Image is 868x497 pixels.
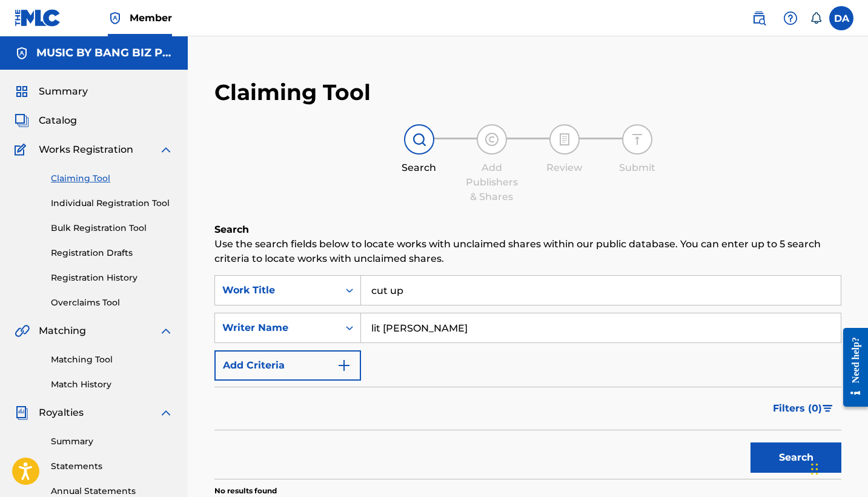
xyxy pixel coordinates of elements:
[15,46,29,61] img: Accounts
[752,11,766,25] img: search
[159,324,173,338] img: expand
[750,442,841,473] button: Search
[222,283,331,298] div: Work Title
[51,247,173,259] a: Registration Drafts
[534,161,595,175] div: Review
[15,405,29,420] img: Royalties
[15,113,77,128] a: CatalogCatalog
[51,435,173,448] a: Summary
[214,237,841,266] p: Use the search fields below to locate works with unclaimed shares within our public database. You...
[15,84,88,99] a: SummarySummary
[130,11,172,25] span: Member
[810,12,822,24] div: Notifications
[485,132,499,147] img: step indicator icon for Add Publishers & Shares
[823,405,833,412] img: filter
[15,9,61,27] img: MLC Logo
[214,79,371,106] h2: Claiming Tool
[829,6,853,30] div: User Menu
[51,378,173,391] a: Match History
[783,11,798,25] img: help
[159,405,173,420] img: expand
[778,6,803,30] div: Help
[39,324,86,338] span: Matching
[51,272,173,284] a: Registration History
[214,350,361,381] button: Add Criteria
[51,460,173,473] a: Statements
[51,353,173,366] a: Matching Tool
[337,358,351,373] img: 9d2ae6d4665cec9f34b9.svg
[51,296,173,309] a: Overclaims Tool
[39,84,88,99] span: Summary
[834,318,868,418] iframe: Resource Center
[39,405,84,420] span: Royalties
[807,439,868,497] iframe: Chat Widget
[222,321,331,335] div: Writer Name
[773,401,822,416] span: Filters ( 0 )
[412,132,426,147] img: step indicator icon for Search
[159,142,173,157] img: expand
[51,197,173,210] a: Individual Registration Tool
[766,393,841,424] button: Filters (0)
[811,451,818,487] div: Drag
[36,46,173,60] h5: MUSIC BY BANG BIZ PUBLISHING
[15,142,30,157] img: Works Registration
[747,6,771,30] a: Public Search
[214,275,841,479] form: Search Form
[630,132,644,147] img: step indicator icon for Submit
[15,324,30,338] img: Matching
[39,142,133,157] span: Works Registration
[15,84,29,99] img: Summary
[108,11,122,25] img: Top Rightsholder
[462,161,522,204] div: Add Publishers & Shares
[389,161,449,175] div: Search
[51,172,173,185] a: Claiming Tool
[15,113,29,128] img: Catalog
[214,222,841,237] h6: Search
[607,161,668,175] div: Submit
[39,113,77,128] span: Catalog
[214,485,277,496] p: No results found
[557,132,572,147] img: step indicator icon for Review
[51,222,173,235] a: Bulk Registration Tool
